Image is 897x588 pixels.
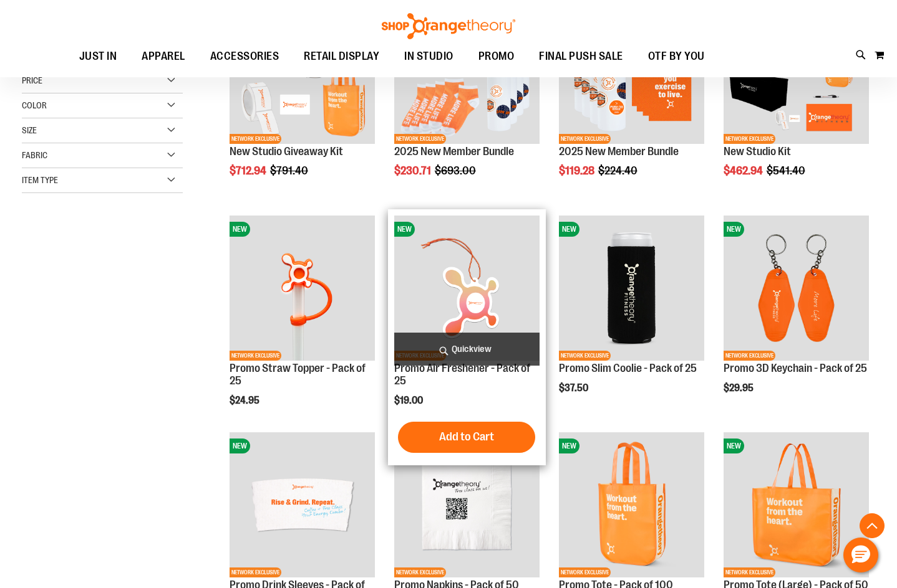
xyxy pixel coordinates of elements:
span: Price [22,75,42,85]
span: NEW [559,439,579,453]
img: Promo Air Freshener - Pack of 25 [394,216,540,361]
img: Promo Napkins - Pack of 50 [394,432,540,577]
span: Add to Cart [439,430,494,443]
a: Promo Napkins - Pack of 50NEWNETWORK EXCLUSIVE [394,432,540,579]
button: Add to Cart [398,422,535,453]
span: NETWORK EXCLUSIVE [230,134,281,144]
a: APPAREL [129,42,198,71]
div: product [717,209,875,425]
span: Size [22,125,37,135]
a: Promo Straw Topper - Pack of 25NEWNETWORK EXCLUSIVE [230,216,375,363]
span: OTF BY YOU [648,42,705,70]
span: NEW [559,222,579,237]
span: ACCESSORIES [210,42,279,70]
span: NETWORK EXCLUSIVE [559,351,611,361]
a: New Studio Giveaway Kit [230,145,343,158]
span: NETWORK EXCLUSIVE [394,134,446,144]
span: NETWORK EXCLUSIVE [230,567,281,577]
button: Hello, have a question? Let’s chat. [843,538,878,572]
span: NETWORK EXCLUSIVE [724,351,775,361]
a: ACCESSORIES [198,42,292,71]
a: Promo 3D Keychain - Pack of 25 [724,362,867,374]
span: RETAIL DISPLAY [304,42,379,70]
span: NETWORK EXCLUSIVE [559,134,611,144]
span: NETWORK EXCLUSIVE [394,567,446,577]
span: $29.95 [724,382,755,394]
span: NETWORK EXCLUSIVE [230,351,281,361]
img: Promo Tote (Large) - Pack of 50 [724,432,869,577]
span: IN STUDIO [404,42,453,70]
a: Promo Tote (Large) - Pack of 50NEWNETWORK EXCLUSIVE [724,432,869,579]
span: $791.40 [270,164,310,177]
button: Back To Top [860,513,885,538]
img: Promo Straw Topper - Pack of 25 [230,216,375,361]
a: RETAIL DISPLAY [291,42,392,71]
span: $24.95 [230,395,261,406]
a: FINAL PUSH SALE [526,42,636,71]
span: Color [22,100,47,110]
a: OTF BY YOU [636,42,717,71]
span: JUST IN [79,42,117,70]
a: Promo 3D Keychain - Pack of 25NEWNETWORK EXCLUSIVE [724,216,869,363]
span: $541.40 [767,164,807,177]
span: $712.94 [230,164,268,177]
span: NEW [230,439,250,453]
a: New Studio Kit [724,145,791,158]
a: Promo Slim Coolie - Pack of 25 [559,362,697,374]
span: $37.50 [559,382,590,394]
span: PROMO [478,42,515,70]
a: 2025 New Member Bundle [559,145,679,158]
span: Item Type [22,175,58,185]
img: Promo 3D Keychain - Pack of 25 [724,216,869,361]
span: $462.94 [724,164,765,177]
span: NETWORK EXCLUSIVE [559,567,611,577]
a: Promo Slim Coolie - Pack of 25NEWNETWORK EXCLUSIVE [559,216,704,363]
span: NEW [394,222,415,237]
img: Shop Orangetheory [380,13,517,39]
span: $230.71 [394,164,433,177]
div: product [223,209,381,438]
a: PROMO [466,42,527,70]
img: Promo Drink Sleeves - Pack of 50 [230,432,375,577]
span: $693.00 [435,164,478,177]
span: NETWORK EXCLUSIVE [724,134,775,144]
a: JUST IN [67,42,130,71]
a: IN STUDIO [392,42,466,71]
span: APPAREL [142,42,185,70]
span: NEW [724,222,744,237]
a: Promo Straw Topper - Pack of 25 [230,362,366,387]
span: NETWORK EXCLUSIVE [724,567,775,577]
span: $119.28 [559,164,596,177]
div: product [553,209,710,425]
img: Promo Tote - Pack of 100 [559,432,704,577]
a: Promo Tote - Pack of 100NEWNETWORK EXCLUSIVE [559,432,704,579]
a: Promo Air Freshener - Pack of 25 [394,362,530,387]
div: product [388,209,546,465]
span: NEW [724,439,744,453]
span: FINAL PUSH SALE [539,42,623,70]
span: Fabric [22,150,47,160]
span: $224.40 [598,164,639,177]
a: Quickview [394,333,540,366]
a: 2025 New Member Bundle [394,145,514,158]
img: Promo Slim Coolie - Pack of 25 [559,216,704,361]
span: $19.00 [394,395,425,406]
span: NEW [230,222,250,237]
a: Promo Air Freshener - Pack of 25NEWNETWORK EXCLUSIVE [394,216,540,363]
a: Promo Drink Sleeves - Pack of 50NEWNETWORK EXCLUSIVE [230,432,375,579]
